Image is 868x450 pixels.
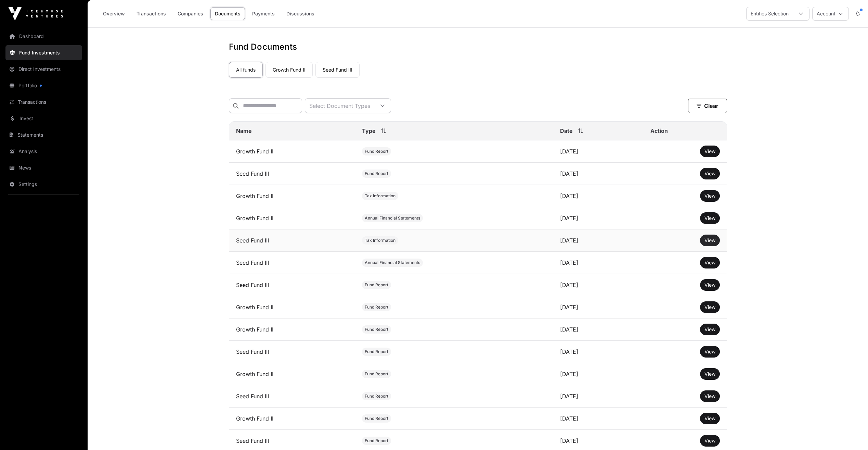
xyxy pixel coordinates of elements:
a: View [704,415,715,422]
button: View [700,257,720,268]
a: Portfolio [5,78,82,93]
td: Seed Fund III [229,163,355,185]
td: Growth Fund II [229,408,355,430]
a: View [704,237,715,244]
iframe: Chat Widget [834,417,868,450]
span: Action [650,127,668,135]
button: View [700,190,720,202]
td: Seed Fund III [229,341,355,363]
a: View [704,437,715,444]
a: Documents [210,7,245,20]
a: Discussions [282,7,319,20]
span: View [704,237,715,243]
span: View [704,415,715,421]
a: View [704,371,715,377]
span: Name [236,127,252,135]
a: View [704,259,715,266]
td: Seed Fund III [229,385,355,408]
span: Tax Information [365,193,396,199]
div: Select Document Types [305,99,374,113]
a: Dashboard [5,29,82,44]
div: Entities Selection [747,7,793,20]
span: Fund Report [365,349,388,354]
span: Fund Report [365,438,388,443]
td: [DATE] [553,363,644,385]
button: View [700,324,720,335]
span: View [704,438,715,443]
a: Statements [5,127,82,142]
td: Growth Fund II [229,140,355,163]
span: View [704,304,715,310]
a: View [704,393,715,400]
a: View [704,304,715,311]
td: [DATE] [553,229,644,252]
td: [DATE] [553,140,644,163]
span: Fund Report [365,327,388,332]
a: Direct Investments [5,62,82,77]
td: [DATE] [553,185,644,207]
a: News [5,160,82,175]
a: All funds [229,62,263,78]
td: Seed Fund III [229,252,355,274]
a: Companies [173,7,208,20]
a: View [704,148,715,155]
span: View [704,260,715,265]
span: Fund Report [365,171,388,176]
button: View [700,168,720,179]
a: View [704,348,715,355]
td: [DATE] [553,163,644,185]
span: View [704,148,715,154]
a: Transactions [132,7,170,20]
span: Tax Information [365,238,396,243]
button: Clear [688,99,727,113]
span: Fund Report [365,304,388,310]
td: [DATE] [553,296,644,318]
span: Fund Report [365,282,388,288]
span: Fund Report [365,371,388,377]
button: View [700,435,720,447]
a: Growth Fund II [265,62,313,78]
button: View [700,235,720,246]
td: [DATE] [553,341,644,363]
a: Overview [99,7,129,20]
a: Transactions [5,95,82,110]
td: Growth Fund II [229,363,355,385]
td: Growth Fund II [229,296,355,318]
span: Date [560,127,573,135]
h1: Fund Documents [229,41,727,52]
button: View [700,390,720,402]
span: View [704,193,715,199]
span: View [704,326,715,332]
td: Growth Fund II [229,185,355,207]
span: Fund Report [365,416,388,421]
a: View [704,170,715,177]
span: View [704,171,715,176]
a: View [704,326,715,333]
a: View [704,192,715,199]
button: View [700,368,720,380]
span: Annual Financial Statements [365,260,420,265]
button: View [700,413,720,424]
button: View [700,346,720,358]
button: View [700,279,720,291]
span: View [704,349,715,354]
td: Growth Fund II [229,207,355,229]
td: [DATE] [553,207,644,229]
button: View [700,146,720,157]
td: [DATE] [553,318,644,341]
span: View [704,282,715,288]
a: View [704,215,715,222]
a: Seed Fund III [315,62,360,78]
td: [DATE] [553,385,644,408]
span: View [704,393,715,399]
a: Invest [5,111,82,126]
img: Icehouse Ventures Logo [8,7,63,21]
a: Fund Investments [5,45,82,60]
span: Fund Report [365,393,388,399]
span: Annual Financial Statements [365,215,420,221]
button: Account [812,7,849,21]
button: View [700,301,720,313]
span: View [704,215,715,221]
td: [DATE] [553,252,644,274]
